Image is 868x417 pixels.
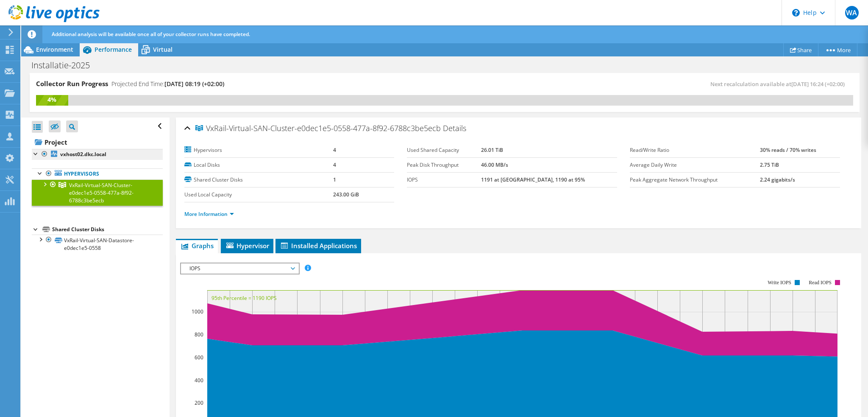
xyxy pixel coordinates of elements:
[32,149,163,160] a: vxhost02.dkc.local
[481,161,508,168] b: 46.00 MB/s
[783,43,818,56] a: Share
[792,9,800,17] svg: \n
[164,80,224,88] span: [DATE] 08:19 (+02:00)
[69,182,134,204] span: VxRail-Virtual-SAN-Cluster-e0dec1e5-0558-477a-8f92-6788c3be5ecb
[36,95,68,104] div: 4%
[195,354,203,361] text: 600
[184,161,333,169] label: Local Disks
[443,123,466,133] span: Details
[32,168,163,179] a: Hypervisors
[184,146,333,154] label: Hypervisors
[280,241,357,250] span: Installed Applications
[36,45,73,53] span: Environment
[211,294,277,302] text: 95th Percentile = 1190 IOPS
[333,191,359,198] b: 243.00 GiB
[768,280,791,285] text: Write IOPS
[760,146,816,154] b: 30% reads / 70% writes
[184,190,333,199] label: Used Local Capacity
[184,210,234,218] a: More Information
[192,308,203,315] text: 1000
[95,45,132,53] span: Performance
[481,146,503,154] b: 26.01 TiB
[630,161,760,169] label: Average Daily Write
[809,280,832,285] text: Read IOPS
[185,263,294,274] span: IOPS
[180,241,214,250] span: Graphs
[28,61,103,70] h1: Installatie-2025
[630,176,760,184] label: Peak Aggregate Network Throughput
[225,241,269,250] span: Hypervisor
[195,331,203,338] text: 800
[60,151,106,158] b: vxhost02.dkc.local
[818,43,857,56] a: More
[845,6,859,20] span: WA
[111,79,224,89] h4: Projected End Time:
[32,235,163,253] a: VxRail-Virtual-SAN-Datastore-e0dec1e5-0558
[153,45,172,53] span: Virtual
[710,80,849,88] span: Next recalculation available at
[630,146,760,154] label: Read/Write Ratio
[407,146,481,154] label: Used Shared Capacity
[760,161,779,168] b: 2.75 TiB
[52,224,163,235] div: Shared Cluster Disks
[407,161,481,169] label: Peak Disk Throughput
[195,124,441,133] span: VxRail-Virtual-SAN-Cluster-e0dec1e5-0558-477a-8f92-6788c3be5ecb
[32,135,163,149] a: Project
[52,31,250,38] span: Additional analysis will be available once all of your collector runs have completed.
[791,80,845,88] span: [DATE] 16:24 (+02:00)
[333,176,336,183] b: 1
[32,179,163,206] a: VxRail-Virtual-SAN-Cluster-e0dec1e5-0558-477a-8f92-6788c3be5ecb
[481,176,585,183] b: 1191 at [GEOGRAPHIC_DATA], 1190 at 95%
[760,176,795,183] b: 2.24 gigabits/s
[184,176,333,184] label: Shared Cluster Disks
[333,161,336,168] b: 4
[333,146,336,154] b: 4
[195,377,203,384] text: 400
[195,399,203,406] text: 200
[407,176,481,184] label: IOPS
